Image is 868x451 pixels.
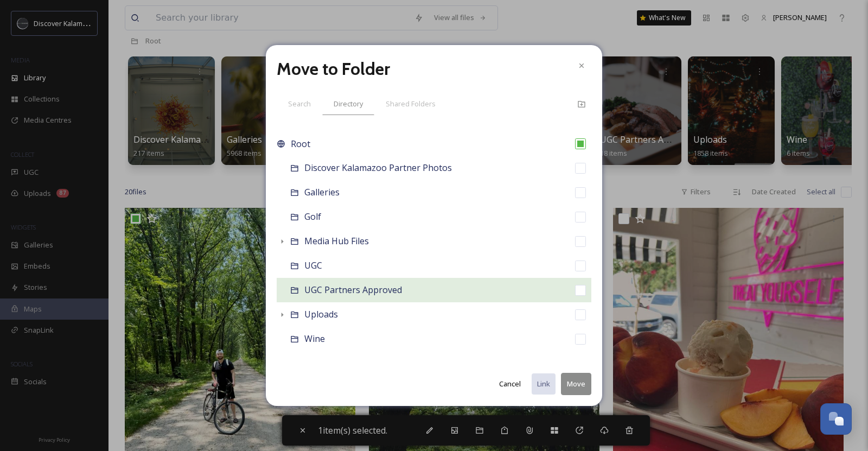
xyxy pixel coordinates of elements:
button: Move [561,373,591,395]
h2: Move to Folder [277,56,390,82]
span: Shared Folders [386,99,436,109]
button: Cancel [494,373,526,395]
span: Discover Kalamazoo Partner Photos [304,162,452,174]
span: Galleries [304,186,340,198]
span: UGC [304,259,322,271]
button: Link [532,373,556,395]
span: Root [291,137,310,150]
span: Search [288,99,311,109]
span: Golf [304,211,321,223]
span: Uploads [304,308,338,320]
span: Directory [334,99,363,109]
button: Open Chat [820,403,852,435]
span: Media Hub Files [304,235,369,247]
span: Wine [304,333,325,345]
span: UGC Partners Approved [304,284,402,296]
